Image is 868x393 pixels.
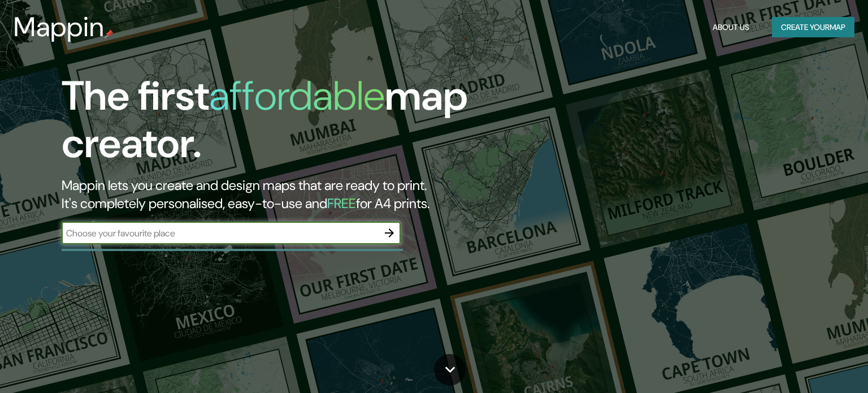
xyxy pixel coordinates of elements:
button: Create yourmap [772,17,854,38]
h5: FREE [327,195,356,212]
input: Choose your favourite place [62,227,378,240]
button: About Us [708,17,754,38]
img: mappin-pin [105,29,114,38]
h1: affordable [209,70,385,122]
h3: Mappin [14,11,105,43]
h1: The first map creator. [62,72,496,176]
h2: Mappin lets you create and design maps that are ready to print. It's completely personalised, eas... [62,176,496,213]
